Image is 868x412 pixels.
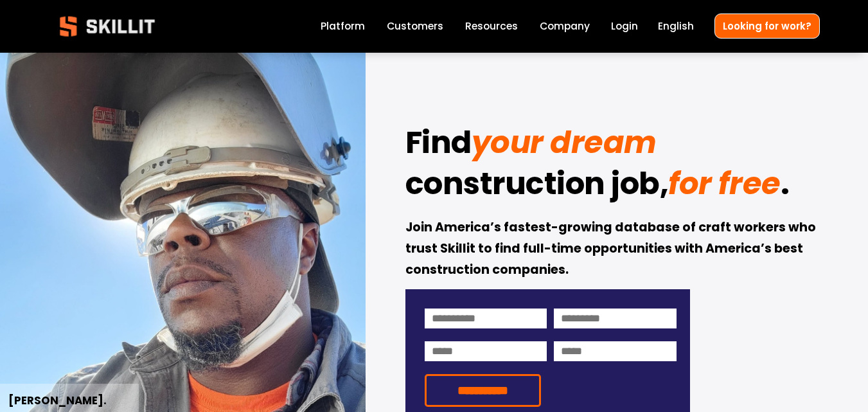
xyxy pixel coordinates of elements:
span: English [658,19,694,33]
strong: construction job, [405,160,669,213]
a: folder dropdown [465,18,518,35]
em: your dream [472,121,657,164]
div: language picker [658,18,694,35]
strong: . [781,160,790,213]
strong: Find [405,119,472,172]
strong: [PERSON_NAME]. [8,392,107,411]
span: Resources [465,19,518,33]
a: Looking for work? [714,13,820,39]
a: Login [611,18,638,35]
a: Platform [321,18,365,35]
a: Company [540,18,590,35]
a: Customers [387,18,443,35]
strong: Join America’s fastest-growing database of craft workers who trust Skillit to find full-time oppo... [405,218,819,281]
em: for free [668,162,780,205]
img: Skillit [49,7,166,46]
